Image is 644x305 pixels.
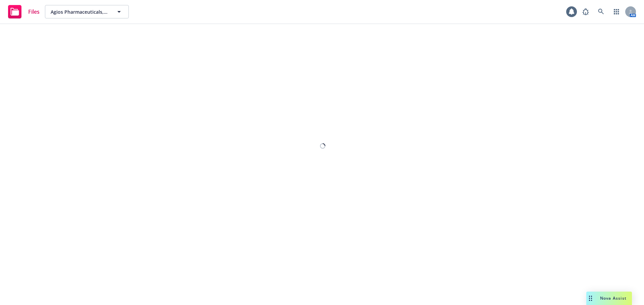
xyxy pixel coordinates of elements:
a: Switch app [610,5,623,18]
button: Nova Assist [586,292,632,305]
span: Agios Pharmaceuticals, Inc. [51,8,109,15]
a: Files [5,2,42,21]
a: Search [594,5,608,18]
span: Nova Assist [600,295,627,301]
a: Report a Bug [579,5,592,18]
span: Files [28,9,40,14]
div: Drag to move [586,292,595,305]
button: Agios Pharmaceuticals, Inc. [45,5,129,18]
